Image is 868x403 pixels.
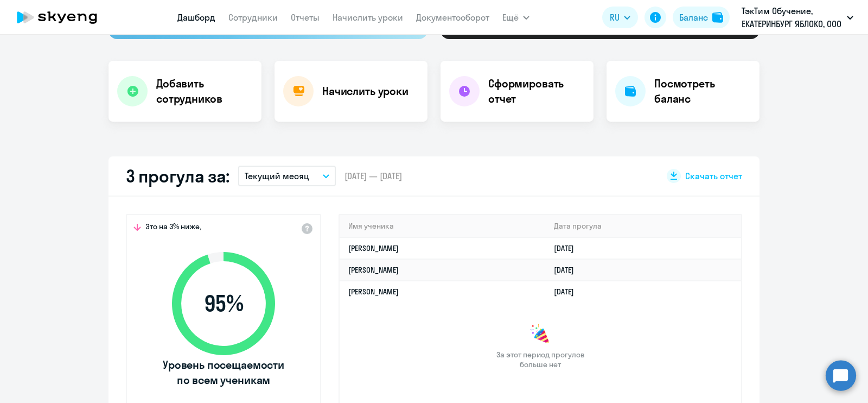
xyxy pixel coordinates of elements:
a: Документооборот [416,12,489,23]
a: [DATE] [554,287,583,297]
a: Начислить уроки [333,12,403,23]
span: Ещё [502,11,519,24]
button: ТэкТим Обучение, ЕКАТЕРИНБУРГ ЯБЛОКО, ООО [736,4,859,30]
span: Это на 3% ниже, [145,222,201,235]
h4: Посмотреть баланс [654,76,751,106]
button: Текущий месяц [238,166,336,186]
img: balance [712,12,723,23]
div: Баланс [679,11,708,24]
p: ТэкТим Обучение, ЕКАТЕРИНБУРГ ЯБЛОКО, ООО [742,4,843,30]
a: [PERSON_NAME] [348,287,399,297]
h4: Начислить уроки [322,84,409,99]
span: RU [610,11,620,24]
button: Ещё [502,7,529,28]
a: [PERSON_NAME] [348,243,399,253]
a: Сотрудники [228,12,278,23]
h4: Сформировать отчет [488,76,585,106]
span: За этот период прогулов больше нет [495,350,586,369]
a: Дашборд [177,12,215,23]
button: RU [602,7,638,28]
img: congrats [529,324,551,345]
span: Уровень посещаемости по всем ученикам [161,357,286,388]
span: 95 % [161,291,286,317]
a: [PERSON_NAME] [348,265,399,275]
span: [DATE] — [DATE] [344,170,402,182]
th: Имя ученика [340,215,545,237]
h4: Добавить сотрудников [156,76,253,106]
h2: 3 прогула за: [126,165,229,187]
a: Отчеты [291,12,320,23]
button: Балансbalance [673,7,730,28]
a: [DATE] [554,265,583,275]
th: Дата прогула [545,215,741,237]
span: Скачать отчет [685,170,742,182]
p: Текущий месяц [245,169,309,182]
a: [DATE] [554,243,583,253]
